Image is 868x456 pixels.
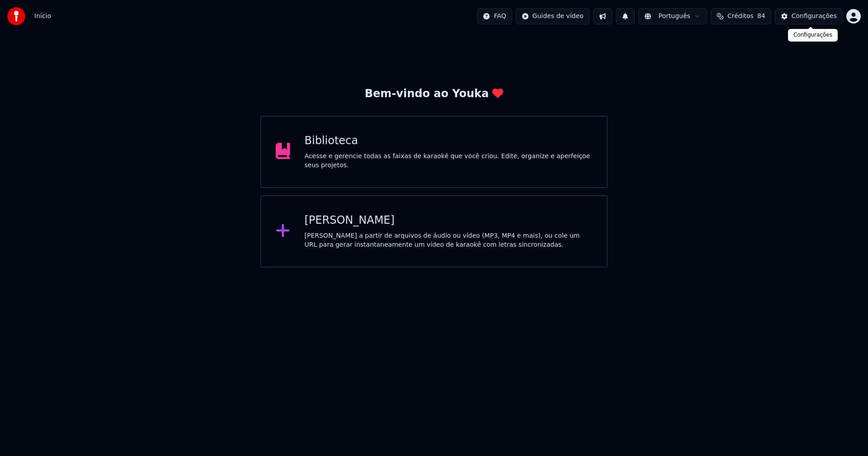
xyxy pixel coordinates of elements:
[365,87,503,101] div: Bem-vindo ao Youka
[477,8,512,24] button: FAQ
[757,12,765,21] span: 84
[727,12,754,21] span: Créditos
[305,134,593,148] div: Biblioteca
[788,29,838,42] div: Configurações
[34,12,51,21] span: Início
[305,152,593,170] div: Acesse e gerencie todas as faixas de karaokê que você criou. Edite, organize e aperfeiçoe seus pr...
[305,231,593,249] div: [PERSON_NAME] a partir de arquivos de áudio ou vídeo (MP3, MP4 e mais), ou cole um URL para gerar...
[792,12,837,21] div: Configurações
[711,8,771,24] button: Créditos84
[775,8,843,24] button: Configurações
[305,213,593,228] div: [PERSON_NAME]
[7,7,25,25] img: youka
[516,8,590,24] button: Guides de vídeo
[34,12,51,21] nav: breadcrumb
